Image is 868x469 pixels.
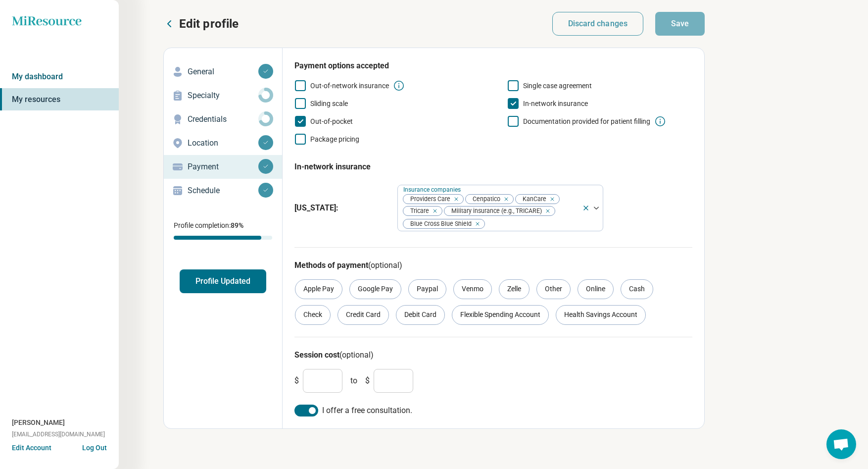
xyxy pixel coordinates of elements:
span: $ [294,375,299,387]
div: Google Pay [349,279,401,299]
span: Package pricing [310,135,359,143]
div: Paypal [408,279,446,299]
h3: Methods of payment [294,260,692,271]
span: Military insurance (e.g., TRICARE) [444,207,545,216]
h3: Payment options accepted [294,60,692,72]
span: Out-of-pocket [310,117,353,125]
div: Zelle [499,279,530,299]
span: [PERSON_NAME] [12,417,65,428]
a: Open chat [826,429,856,459]
span: [EMAIL_ADDRESS][DOMAIN_NAME] [12,430,105,439]
h3: Session cost [294,349,692,361]
span: (optional) [339,350,374,360]
button: Save [655,12,705,36]
legend: In-network insurance [294,153,371,181]
span: Cenpatico [466,195,503,204]
div: Apple Pay [295,279,342,299]
div: Health Savings Account [556,305,646,325]
div: Flexible Spending Account [452,305,549,325]
p: Schedule [188,185,258,197]
p: Edit profile [179,16,239,32]
span: KanCare [516,195,549,204]
button: Edit Account [12,443,51,453]
p: General [188,66,258,78]
span: $ [365,375,370,387]
a: General [164,60,282,84]
span: Sliding scale [310,100,348,107]
span: Out-of-network insurance [310,82,389,90]
label: I offer a free consultation. [294,405,692,417]
a: Schedule [164,179,282,203]
a: Credentials [164,107,282,131]
a: Payment [164,155,282,179]
button: Profile Updated [180,269,266,293]
span: Tricare [403,207,432,216]
div: Venmo [453,279,492,299]
a: Location [164,131,282,155]
div: Debit Card [396,305,445,325]
div: Credit Card [338,305,389,325]
span: In-network insurance [523,100,588,107]
p: Payment [188,161,258,173]
button: Discard changes [552,12,644,36]
div: Online [578,279,614,299]
span: Single case agreement [523,82,592,90]
div: Cash [621,279,653,299]
span: Providers Care [403,195,453,204]
div: Other [536,279,571,299]
button: Edit profile [163,16,239,32]
span: Blue Cross Blue Shield [403,219,475,229]
div: Profile completion [174,236,272,240]
span: Documentation provided for patient filling [523,117,650,125]
span: to [350,375,357,387]
div: Profile completion: [164,214,282,246]
div: Check [295,305,331,325]
span: 89 % [231,221,243,229]
span: [US_STATE] : [294,202,389,214]
a: Specialty [164,84,282,107]
p: Credentials [188,113,258,125]
button: Log Out [82,443,107,451]
span: (optional) [368,261,402,270]
p: Specialty [188,90,258,102]
p: Location [188,137,258,149]
label: Insurance companies [403,186,463,193]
